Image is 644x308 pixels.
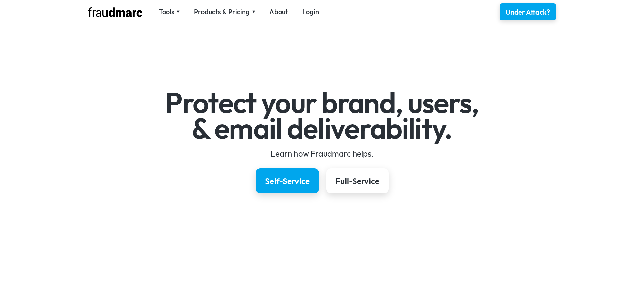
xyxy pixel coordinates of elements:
[194,7,250,17] div: Products & Pricing
[126,90,518,141] h1: Protect your brand, users, & email deliverability.
[256,168,319,193] a: Self-Service
[159,7,174,17] div: Tools
[159,7,180,17] div: Tools
[269,7,288,17] a: About
[194,7,255,17] div: Products & Pricing
[326,168,389,193] a: Full-Service
[265,175,310,186] div: Self-Service
[302,7,319,17] a: Login
[500,3,556,20] a: Under Attack?
[126,148,518,159] div: Learn how Fraudmarc helps.
[506,7,550,17] div: Under Attack?
[336,175,379,186] div: Full-Service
